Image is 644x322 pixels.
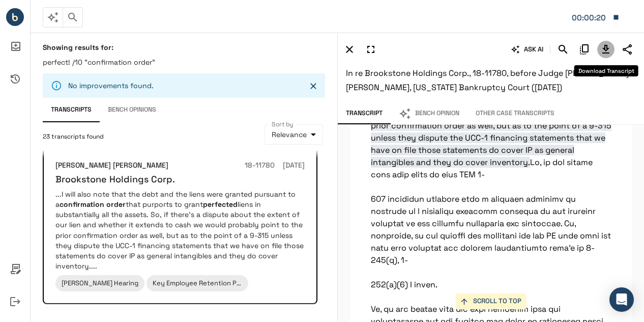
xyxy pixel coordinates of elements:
button: SCROLL TO TOP [456,293,526,309]
p: perfect! /10 "confirmation order" [43,57,325,67]
h6: Showing results for: [43,43,325,52]
div: Download Transcript [574,65,638,76]
em: order [106,200,126,209]
p: ...I will also note that the debt and the liens were granted pursuant to a that purports to grant... [55,189,305,271]
button: Share Transcript [619,41,636,58]
em: perfected [203,200,238,209]
span: [PERSON_NAME] Hearing [62,279,138,287]
div: Open Intercom Messenger [609,287,634,312]
span: Key Employee Retention Plan [153,279,246,287]
div: Matter: 107868:0001 [572,11,607,24]
span: 23 transcripts found [43,132,104,142]
button: Search [554,41,572,58]
label: Sort by [272,120,294,128]
button: Download Transcript [597,41,614,58]
button: Close [306,78,321,94]
p: No improvements found. [68,81,154,91]
button: Transcript [338,103,391,124]
button: Bench Opinions [100,98,164,122]
button: Bench Opinion [391,103,467,124]
div: Relevance [265,124,323,145]
span: In re Brookstone Holdings Corp., 18-11780, before Judge [PERSON_NAME] [PERSON_NAME], [US_STATE] B... [346,68,629,93]
em: confirmation [60,200,104,209]
h6: 18-11780 [245,160,275,171]
button: Transcripts [43,98,100,122]
button: ASK AI [509,41,546,58]
h6: [PERSON_NAME] [PERSON_NAME] [55,160,168,171]
h6: [DATE] [283,160,305,171]
h6: Brookstone Holdings Corp. [55,173,175,185]
button: Matter: 107868:0001 [567,7,625,28]
button: Other Case Transcripts [467,103,563,124]
button: Copy Citation [576,41,593,58]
